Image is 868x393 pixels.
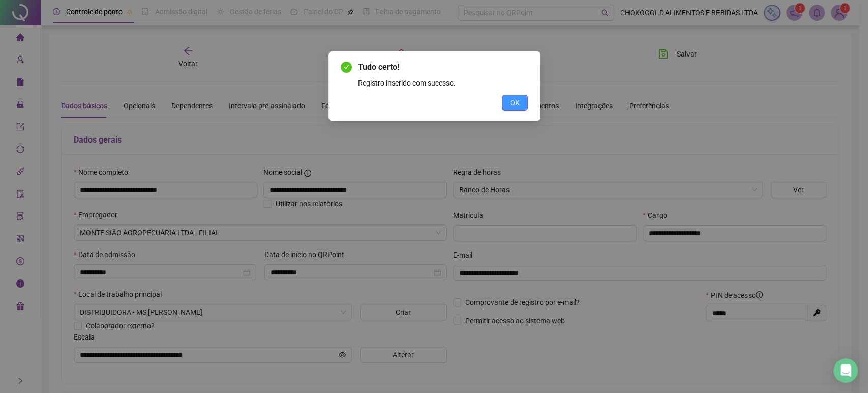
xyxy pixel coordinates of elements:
span: Registro inserido com sucesso. [358,79,456,87]
span: Tudo certo! [358,62,399,72]
span: check-circle [341,62,352,73]
div: Open Intercom Messenger [833,358,858,383]
span: OK [510,97,520,108]
button: OK [502,95,528,111]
